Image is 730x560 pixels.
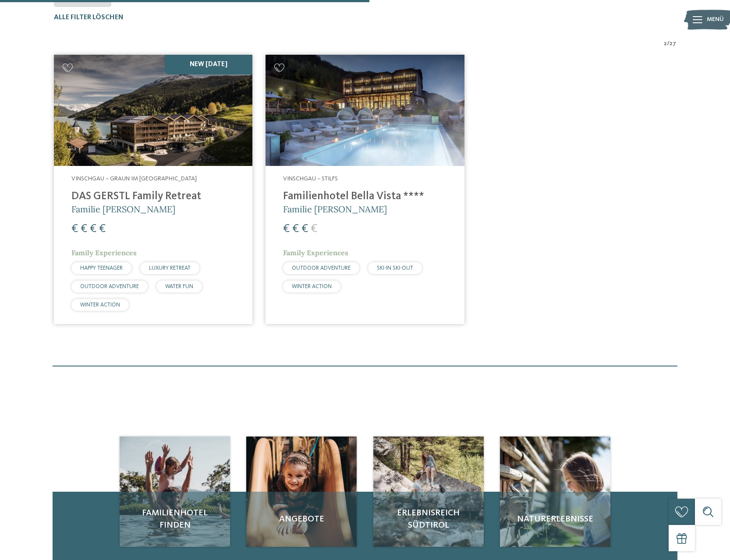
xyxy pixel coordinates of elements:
[54,55,252,166] img: Familienhotels gesucht? Hier findet ihr die besten!
[292,284,332,289] span: WINTER ACTION
[664,39,667,48] span: 2
[71,248,137,257] span: Family Experiences
[120,437,230,547] a: Familienhotels gesucht? Hier findet ihr die besten! Familienhotel finden
[283,204,387,215] span: Familie [PERSON_NAME]
[71,190,235,203] h4: DAS GERSTL Family Retreat
[500,437,610,547] img: Familienhotels gesucht? Hier findet ihr die besten!
[373,437,484,547] a: Familienhotels gesucht? Hier findet ihr die besten! Erlebnisreich Südtirol
[373,437,484,547] img: Familienhotels gesucht? Hier findet ihr die besten!
[377,265,413,271] span: SKI-IN SKI-OUT
[311,223,317,235] span: €
[120,437,230,547] img: Familienhotels gesucht? Hier findet ihr die besten!
[382,507,475,532] span: Erlebnisreich Südtirol
[90,223,96,235] span: €
[670,39,676,48] span: 27
[246,437,357,547] a: Familienhotels gesucht? Hier findet ihr die besten! Angebote
[266,55,464,166] img: Familienhotels gesucht? Hier findet ihr die besten!
[54,55,252,324] a: Familienhotels gesucht? Hier findet ihr die besten! NEW [DATE] Vinschgau – Graun im [GEOGRAPHIC_D...
[80,265,123,271] span: HAPPY TEENAGER
[301,223,308,235] span: €
[99,223,106,235] span: €
[292,265,351,271] span: OUTDOOR ADVENTURE
[165,284,193,289] span: WATER FUN
[283,176,338,182] span: Vinschgau – Stilfs
[283,248,348,257] span: Family Experiences
[292,223,299,235] span: €
[283,190,447,203] h4: Familienhotel Bella Vista ****
[667,39,670,48] span: /
[54,14,124,21] span: Alle Filter löschen
[80,302,120,308] span: WINTER ACTION
[71,223,78,235] span: €
[283,223,290,235] span: €
[81,223,87,235] span: €
[149,265,191,271] span: LUXURY RETREAT
[80,284,139,289] span: OUTDOOR ADVENTURE
[246,437,357,547] img: Familienhotels gesucht? Hier findet ihr die besten!
[509,513,602,525] span: Naturerlebnisse
[71,176,197,182] span: Vinschgau – Graun im [GEOGRAPHIC_DATA]
[266,55,464,324] a: Familienhotels gesucht? Hier findet ihr die besten! Vinschgau – Stilfs Familienhotel Bella Vista ...
[500,437,610,547] a: Familienhotels gesucht? Hier findet ihr die besten! Naturerlebnisse
[255,513,348,525] span: Angebote
[128,507,221,532] span: Familienhotel finden
[71,204,175,215] span: Familie [PERSON_NAME]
